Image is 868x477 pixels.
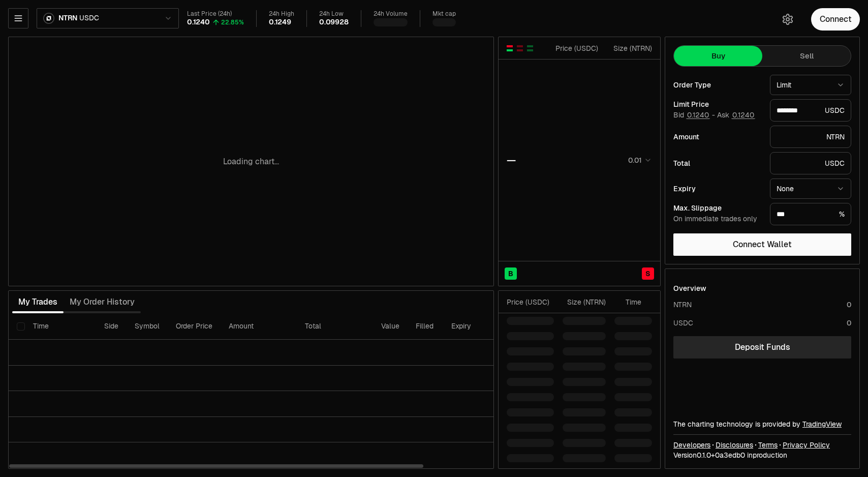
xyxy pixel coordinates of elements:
div: 22.85% [221,18,244,26]
th: Filled [408,313,443,340]
span: S [645,269,650,279]
div: 0.1240 [187,18,210,27]
button: 0.1240 [731,111,755,119]
p: Loading chart... [223,156,279,168]
a: TradingView [802,420,842,429]
div: Limit Price [673,101,762,108]
button: Buy [674,46,762,66]
button: Show Buy and Sell Orders [506,44,514,52]
div: 0.09928 [319,18,349,27]
th: Symbol [127,313,168,340]
span: USDC [79,14,99,23]
div: Version 0.1.0 + in production [673,450,851,460]
button: None [770,178,851,199]
button: Connect [811,8,860,31]
a: Terms [758,440,778,450]
span: B [508,269,513,279]
a: Privacy Policy [783,440,830,450]
a: Disclosures [716,440,753,450]
div: NTRN [770,126,851,148]
button: Connect Wallet [673,233,851,256]
th: Time [25,313,96,340]
th: Amount [221,313,297,340]
th: Value [373,313,408,340]
div: Expiry [673,185,762,192]
div: Amount [673,133,762,140]
div: Total [673,160,762,167]
div: Order Type [673,81,762,88]
button: My Trades [12,292,64,312]
button: 0.01 [625,154,652,166]
div: 24h Low [319,10,349,18]
div: Price ( USDC ) [507,297,554,307]
div: USDC [770,99,851,122]
div: 24h Volume [374,10,408,18]
div: USDC [673,318,693,328]
div: Mkt cap [432,10,456,18]
div: Overview [673,283,706,293]
button: 0.1240 [686,111,710,119]
div: 0.1249 [269,18,291,27]
div: The charting technology is provided by [673,419,851,429]
th: Order Price [168,313,221,340]
div: Last Price (24h) [187,10,244,18]
th: Total [297,313,373,340]
button: Select all [17,322,25,331]
div: % [770,203,851,225]
a: Deposit Funds [673,336,851,359]
th: Side [96,313,127,340]
div: Time [614,297,641,307]
div: On immediate trades only [673,215,762,224]
span: NTRN [58,14,77,23]
div: 0 [847,300,851,310]
button: Show Buy Orders Only [526,44,534,52]
img: ntrn.png [43,13,54,24]
div: Price ( USDC ) [553,43,598,53]
div: Size ( NTRN ) [563,297,606,307]
div: USDC [770,152,851,174]
span: Bid - [673,111,715,120]
div: Size ( NTRN ) [607,43,652,53]
button: Show Sell Orders Only [516,44,524,52]
a: Developers [673,440,710,450]
div: Max. Slippage [673,204,762,212]
div: — [507,153,516,167]
div: 24h High [269,10,294,18]
span: Ask [717,111,755,120]
div: NTRN [673,300,692,310]
div: 0 [847,318,851,328]
button: My Order History [64,292,141,312]
button: Limit [770,75,851,95]
th: Expiry [443,313,512,340]
button: Sell [762,46,851,66]
span: 0a3edb081814ace78cad5ecc1a2a617a2f261918 [715,451,745,460]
